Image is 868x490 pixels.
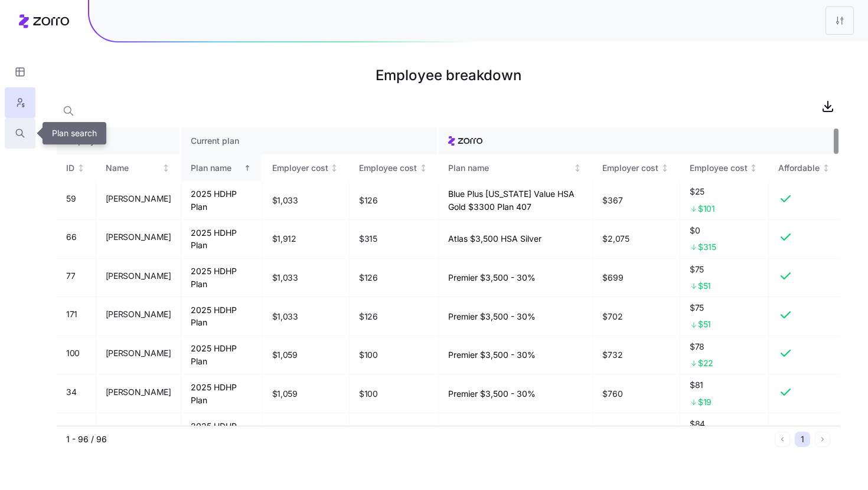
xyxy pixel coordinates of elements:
span: [PERSON_NAME] [106,270,171,282]
span: 66 [66,231,76,243]
div: Employer cost [272,162,328,175]
td: Premier $3,500 - 30% [439,336,593,375]
th: Employee costNot sorted [350,154,439,182]
span: $75 [690,302,759,314]
span: $1,033 [272,311,298,323]
span: $315 [698,241,716,253]
span: $315 [359,233,377,245]
th: Current plan [181,127,439,154]
span: $367 [602,195,622,206]
span: $51 [698,318,711,330]
div: ID [66,162,74,175]
div: Not sorted [162,164,170,172]
span: $100 [359,388,378,400]
td: 2025 HDHP Plan [181,336,263,375]
button: Previous page [775,432,790,447]
td: 2025 HDHP Plan [181,297,263,336]
td: Premier $3,500 - 30% [439,413,593,452]
div: Not sorted [77,164,85,172]
button: Next page [815,432,830,447]
span: $699 [602,272,623,284]
div: Name [106,162,160,175]
span: [PERSON_NAME] [106,231,171,243]
span: $78 [690,341,759,353]
div: Sorted ascending [243,164,252,172]
td: Atlas $3,500 HSA Silver [439,220,593,259]
span: [PERSON_NAME] [106,347,171,359]
span: $126 [359,272,378,284]
span: $1,059 [272,388,298,400]
th: Employer costNot sorted [263,154,350,182]
span: $84 [690,418,759,430]
div: Plan name [191,162,241,175]
th: Plan nameSorted ascending [181,154,263,182]
span: $732 [602,349,622,361]
span: $101 [698,203,715,215]
div: Affordable [778,162,820,175]
span: $1,033 [272,272,298,284]
th: NameNot sorted [96,154,181,182]
div: Not sorted [822,164,830,172]
span: $126 [359,195,378,206]
span: $126 [359,311,378,323]
div: Not sorted [419,164,428,172]
th: Employer costNot sorted [593,154,680,182]
span: $19 [698,396,712,408]
div: 1 - 96 / 96 [66,433,770,445]
span: [PERSON_NAME] [106,386,171,398]
span: 13 [66,425,74,436]
span: $1,033 [272,195,298,206]
th: IDNot sorted [57,154,96,182]
td: Premier $3,500 - 30% [439,259,593,298]
span: [PERSON_NAME] [106,308,171,320]
th: Plan nameNot sorted [439,154,593,182]
div: Not sorted [749,164,758,172]
td: Blue Plus [US_STATE] Value HSA Gold $3300 Plan 407 [439,181,593,220]
span: $22 [698,357,713,369]
th: Employee [57,127,181,154]
span: $2,075 [602,233,629,245]
span: Ainslie Cleveland [106,425,168,436]
th: Employee costNot sorted [680,154,769,182]
div: Employee cost [359,162,417,175]
th: AffordableNot sorted [769,154,840,182]
span: $760 [602,388,622,400]
span: 34 [66,386,76,398]
span: 100 [66,347,80,359]
span: [PERSON_NAME] [106,193,171,205]
div: Not sorted [661,164,669,172]
td: 2025 HDHP Plan [181,259,263,298]
td: 2025 HDHP Plan [181,220,263,259]
span: $702 [602,311,622,323]
td: 2025 HDHP Plan [181,413,263,452]
span: $100 [359,349,378,361]
span: $51 [698,280,711,292]
div: Employee cost [690,162,748,175]
div: Employer cost [602,162,658,175]
span: 59 [66,193,76,205]
span: $1,912 [272,233,296,245]
td: Premier $3,500 - 30% [439,297,593,336]
div: Not sorted [573,164,582,172]
td: 2025 HDHP Plan [181,181,263,220]
span: $81 [690,379,759,391]
span: 77 [66,270,75,282]
td: Premier $3,500 - 30% [439,374,593,413]
span: $0 [690,225,759,236]
div: Plan name [448,162,572,175]
span: $1,059 [272,349,298,361]
div: Not sorted [330,164,338,172]
span: $25 [690,186,759,198]
button: 1 [795,432,810,447]
h1: Employee breakdown [57,61,840,90]
span: 171 [66,308,77,320]
td: 2025 HDHP Plan [181,374,263,413]
span: $75 [690,264,759,275]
